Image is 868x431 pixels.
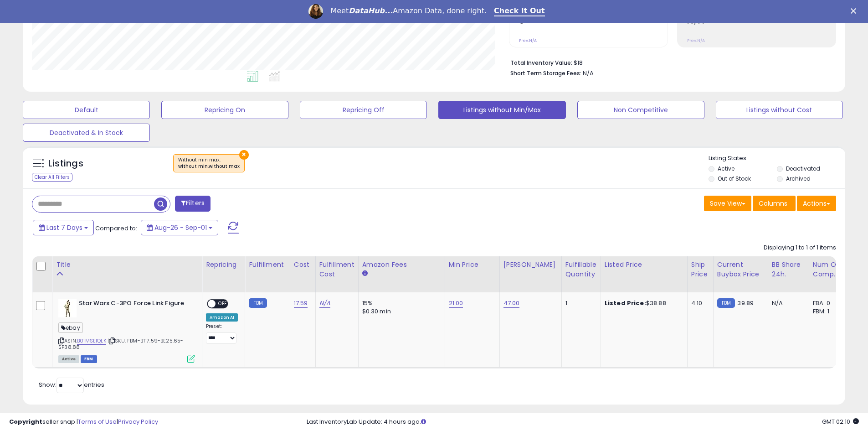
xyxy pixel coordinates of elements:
div: 4.10 [691,299,706,307]
span: 39.89 [737,299,754,307]
button: Default [23,101,150,119]
a: B01MSEIQLK [77,337,106,345]
div: seller snap | | [9,418,158,426]
b: Short Term Storage Fees: [510,69,581,77]
button: × [239,150,249,160]
div: Close [851,8,860,14]
button: Last 7 Days [33,220,94,235]
a: Privacy Policy [118,417,158,426]
div: Repricing [206,260,241,270]
div: Amazon AI [206,313,238,322]
img: Profile image for Georgie [308,4,323,19]
div: $38.88 [605,299,680,307]
div: FBA: 0 [813,299,843,307]
div: Title [56,260,198,270]
span: Compared to: [95,224,137,233]
button: Repricing On [161,101,288,119]
div: $0.30 min [362,307,438,316]
div: Meet Amazon Data, done right. [330,6,487,16]
div: Current Buybox Price [717,260,764,279]
small: Amazon Fees. [362,270,368,278]
a: 17.59 [294,299,308,308]
a: Check It Out [494,6,545,16]
div: Min Price [449,260,496,270]
span: Without min max : [178,156,240,170]
label: Archived [786,175,811,182]
p: Listing States: [709,154,845,163]
span: Last 7 Days [46,223,82,232]
div: Fulfillment Cost [319,260,354,279]
div: without min,without max [178,163,240,170]
a: Terms of Use [78,417,117,426]
button: Non Competitive [577,101,704,119]
div: BB Share 24h. [772,260,805,279]
i: Click to copy [58,338,64,343]
span: N/A [583,69,594,78]
span: All listings currently available for purchase on Amazon [58,355,79,363]
button: Columns [753,196,796,211]
button: Listings without Min/Max [438,101,565,119]
span: FBM [81,355,97,363]
div: 1 [565,299,594,307]
span: Columns [759,199,787,208]
img: 41yHIftJbfL._SL40_.jpg [58,299,77,317]
b: Total Inventory Value: [510,59,572,67]
div: Amazon Fees [362,260,441,270]
div: Ship Price [691,260,709,279]
div: Preset: [206,323,238,344]
button: Save View [704,196,751,211]
i: DataHub... [349,6,393,15]
span: | SKU: FBM-BT17.59-BE25.65-SP38.88 [58,337,184,351]
div: [PERSON_NAME] [503,260,558,270]
div: Cost [294,260,312,270]
span: Show: entries [39,380,104,389]
h5: Listings [48,157,83,170]
strong: Copyright [9,417,42,426]
div: Listed Price [605,260,683,270]
button: Aug-26 - Sep-01 [141,220,218,235]
div: Clear All Filters [32,173,72,182]
button: Repricing Off [300,101,427,119]
a: N/A [319,299,330,308]
div: N/A [772,299,802,307]
b: Listed Price: [605,299,646,307]
div: Fulfillment [249,260,286,270]
small: FBM [717,298,735,308]
b: Star Wars C-3PO Force Link Figure [79,299,190,310]
button: Listings without Cost [716,101,843,119]
a: 47.00 [503,299,520,308]
span: Aug-26 - Sep-01 [154,223,207,232]
label: Active [718,165,734,172]
span: ebay [58,322,83,333]
span: 2025-09-9 02:10 GMT [822,417,859,426]
div: Fulfillable Quantity [565,260,597,279]
div: ASIN: [58,299,195,362]
a: 21.00 [449,299,463,308]
div: Last InventoryLab Update: 4 hours ago. [307,418,859,426]
i: Click to copy [109,338,115,343]
div: 15% [362,299,438,307]
div: FBM: 1 [813,307,843,316]
label: Deactivated [786,165,820,172]
span: OFF [216,300,230,308]
div: Displaying 1 to 1 of 1 items [764,244,836,252]
small: Prev: N/A [519,38,537,43]
button: Filters [175,196,211,212]
small: FBM [249,298,267,308]
button: Actions [797,196,836,211]
small: Prev: N/A [687,38,705,43]
div: Num of Comp. [813,260,846,279]
button: Deactivated & In Stock [23,124,150,142]
li: $18 [510,57,829,68]
label: Out of Stock [718,175,751,182]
